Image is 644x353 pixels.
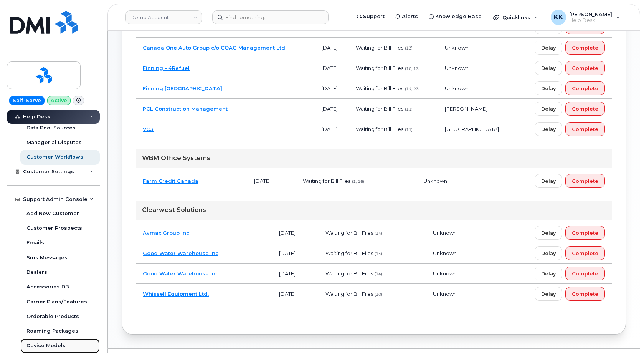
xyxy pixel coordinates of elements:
span: Knowledge Base [435,13,482,20]
a: PCL Construction Management [143,106,228,112]
div: WBM Office Systems [136,149,612,168]
button: Complete [565,226,605,240]
span: Complete [572,290,598,298]
td: [DATE] [272,264,318,284]
span: Complete [572,44,598,51]
a: VC3 [143,126,154,132]
span: Unknown [433,270,457,277]
td: [DATE] [272,243,318,264]
span: Delay [541,44,556,51]
button: Complete [565,122,605,136]
span: Delay [541,126,556,133]
a: Finning - 4Refuel [143,65,190,71]
td: [DATE] [314,58,349,78]
a: Support [351,9,390,24]
a: Alerts [390,9,423,24]
td: [DATE] [272,284,318,304]
span: Waiting for Bill Files [325,270,373,277]
span: Alerts [402,13,418,20]
td: [DATE] [314,119,349,139]
span: [GEOGRAPHIC_DATA] [445,126,499,132]
span: Unknown [433,230,457,236]
button: Complete [565,81,605,95]
span: Unknown [445,85,469,91]
button: Delay [535,61,562,75]
button: Complete [565,267,605,280]
button: Delay [535,174,562,188]
a: Canada One Auto Group c/o COAG Management Ltd [143,45,285,51]
span: Complete [572,105,598,113]
button: Delay [535,267,562,280]
a: Good Water Warehouse Inc [143,250,218,256]
span: Waiting for Bill Files [303,178,350,184]
div: Quicklinks [488,10,544,25]
span: Delay [541,65,556,72]
span: Waiting for Bill Files [356,65,403,71]
span: Waiting for Bill Files [356,106,403,112]
span: Complete [572,250,598,257]
span: Waiting for Bill Files [356,85,403,91]
button: Delay [535,102,562,116]
span: (14, 23) [405,86,420,91]
a: Whissell Equipment Ltd. [143,291,209,297]
div: Kristin Kammer-Grossman [545,10,626,25]
span: (1, 16) [352,179,364,184]
span: Delay [541,229,556,237]
span: Delay [541,290,556,298]
button: Delay [535,122,562,136]
span: (14) [375,231,382,236]
button: Complete [565,102,605,116]
span: Waiting for Bill Files [325,230,373,236]
span: [PERSON_NAME] [445,106,487,112]
span: (14) [375,272,382,277]
span: Help Desk [569,17,612,23]
button: Delay [535,246,562,260]
input: Find something... [212,10,329,24]
span: (14) [375,251,382,256]
span: (13) [405,46,413,51]
button: Complete [565,246,605,260]
span: Unknown [445,45,469,51]
span: Waiting for Bill Files [356,126,403,132]
a: Demo Account 1 [125,10,202,24]
span: (10, 13) [405,66,420,71]
a: Farm Credit Canada [143,178,198,184]
button: Complete [565,41,605,55]
span: Waiting for Bill Files [356,45,403,51]
a: Finning [GEOGRAPHIC_DATA] [143,85,222,91]
span: Unknown [433,250,457,256]
button: Complete [565,287,605,301]
span: Unknown [433,291,457,297]
span: Quicklinks [502,14,530,20]
span: Unknown [445,65,469,71]
span: Delay [541,177,556,185]
button: Delay [535,81,562,95]
span: Complete [572,126,598,133]
span: Delay [541,250,556,257]
span: Unknown [423,178,447,184]
span: Delay [541,270,556,277]
button: Complete [565,174,605,188]
span: Waiting for Bill Files [325,250,373,256]
span: Complete [572,229,598,237]
span: [PERSON_NAME] [569,11,612,17]
span: Waiting for Bill Files [325,291,373,297]
td: [DATE] [314,78,349,99]
span: Delay [541,105,556,113]
a: Good Water Warehouse Inc [143,270,218,277]
span: (11) [405,107,413,112]
span: (10) [375,292,382,297]
span: Complete [572,85,598,92]
td: [DATE] [247,171,296,191]
div: Clearwest Solutions [136,201,612,220]
span: Complete [572,65,598,72]
span: Complete [572,270,598,277]
span: Complete [572,177,598,185]
a: Knowledge Base [423,9,487,24]
span: Delay [541,85,556,92]
span: KK [554,13,563,22]
button: Complete [565,61,605,75]
span: Support [363,13,385,20]
td: [DATE] [272,223,318,243]
button: Delay [535,287,562,301]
